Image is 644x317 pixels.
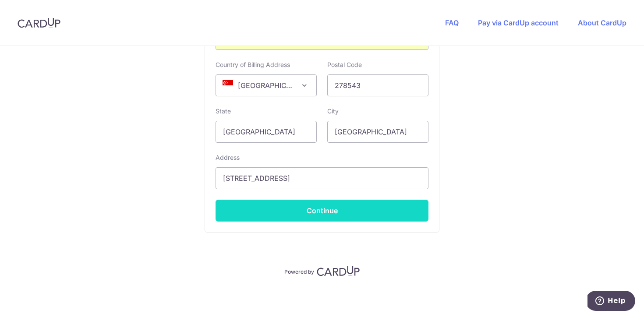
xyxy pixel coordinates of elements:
label: Postal Code [327,60,362,69]
p: Powered by [284,267,314,275]
span: Singapore [216,74,317,96]
a: Pay via CardUp account [478,18,559,27]
iframe: Opens a widget where you can find more information [587,291,635,313]
label: Country of Billing Address [216,60,290,69]
img: CardUp [317,266,360,276]
label: Address [216,153,240,162]
input: Example 123456 [327,74,428,96]
span: Singapore [216,75,316,96]
label: State [216,107,231,116]
label: City [327,107,339,116]
img: CardUp [18,18,60,28]
a: FAQ [445,18,459,27]
a: About CardUp [578,18,626,27]
button: Continue [216,200,428,222]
